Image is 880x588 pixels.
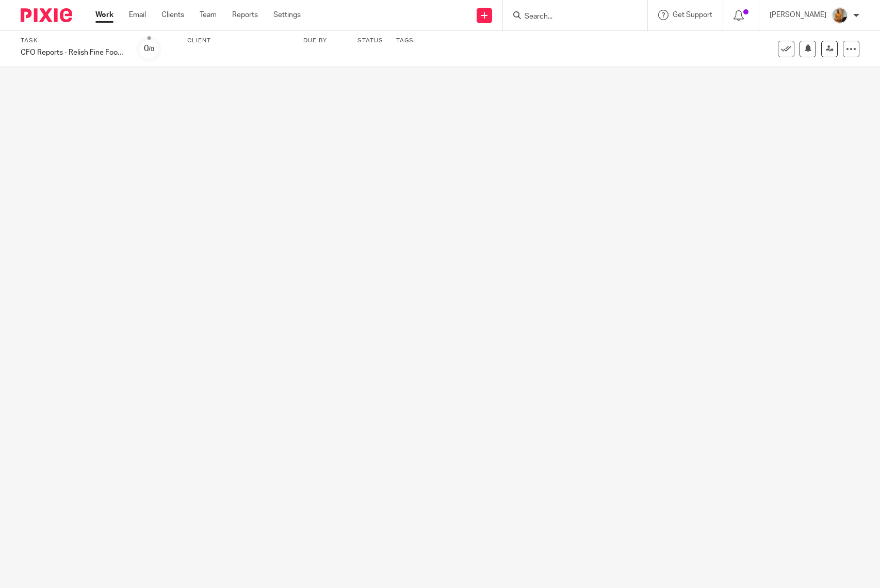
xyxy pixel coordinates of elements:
span: Get Support [673,11,712,19]
a: Team [200,10,217,20]
a: Clients [161,10,184,20]
img: 1234.JPG [832,7,848,24]
p: [PERSON_NAME] [770,10,826,20]
input: Search [524,12,616,22]
a: Settings [273,10,301,20]
a: Email [129,10,146,20]
img: Pixie [21,8,72,22]
div: 0 [144,43,154,55]
label: Client [187,37,290,45]
label: Tags [396,37,414,45]
a: Reports [232,10,258,20]
div: CFO Reports - Relish Fine Foods Westheimer LLC [21,47,124,58]
label: Due by [303,37,345,45]
small: /0 [149,46,154,52]
label: Status [357,37,383,45]
a: Work [95,10,113,20]
label: Task [21,37,124,45]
